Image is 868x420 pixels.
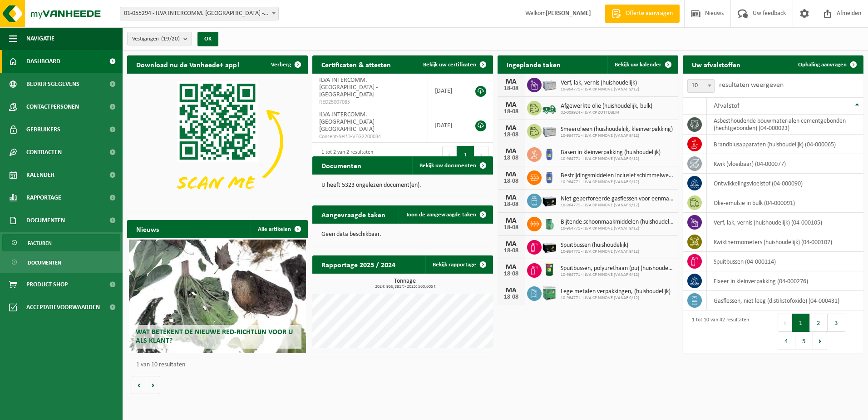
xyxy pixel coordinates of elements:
[561,103,652,110] span: Afgewerkte olie (huishoudelijk, bulk)
[264,55,307,74] button: Verberg
[120,7,279,20] span: 01-055294 - ILVA INTERCOMM. EREMBODEGEM - EREMBODEGEM
[707,154,863,174] td: kwik (vloeibaar) (04-000077)
[546,10,591,17] strong: [PERSON_NAME]
[502,178,520,185] div: 18-08
[406,212,476,218] span: Toon de aangevraagde taken
[319,133,421,140] span: Consent-SelfD-VEG2200034
[502,248,520,254] div: 18-08
[127,220,168,238] h2: Nieuws
[623,9,675,18] span: Offerte aanvragen
[502,294,520,300] div: 18-08
[321,182,484,189] p: U heeft 5323 ongelezen document(en).
[319,111,378,133] span: ILVA INTERCOMM. [GEOGRAPHIC_DATA] - [GEOGRAPHIC_DATA]
[561,265,674,272] span: Spuitbussen, polyurethaan (pu) (huishoudelijk)
[251,220,307,238] a: Alle artikelen
[502,264,520,271] div: MA
[542,146,557,161] img: PB-OT-0120-HPE-00-02
[412,156,492,175] a: Bekijk uw documenten
[146,376,160,394] button: Volgende
[687,79,715,93] span: 10
[26,118,60,141] span: Gebruikers
[26,186,61,209] span: Rapportage
[607,55,677,74] a: Bekijk uw kalender
[26,27,54,50] span: Navigatie
[687,313,749,351] div: 1 tot 10 van 42 resultaten
[502,155,520,161] div: 18-08
[719,81,784,89] label: resultaten weergeven
[561,110,652,115] span: 02-009924 - ILVA CP ZOTTEGEM
[561,226,674,231] span: 10-964771 - ILVA CP NINOVE (VANAF 9/12)
[271,62,291,68] span: Verberg
[828,314,845,332] button: 3
[26,95,79,118] span: Contactpersonen
[312,255,404,273] h2: Rapportage 2025 / 2024
[425,255,492,274] a: Bekijk rapportage
[502,194,520,201] div: MA
[26,50,60,73] span: Dashboard
[442,146,457,164] button: Previous
[561,219,674,226] span: Bijtende schoonmaakmiddelen (huishoudelijk)
[127,32,192,45] button: Vestigingen(19/20)
[795,332,813,350] button: 5
[561,133,673,139] span: 10-964771 - ILVA CP NINOVE (VANAF 9/12)
[683,55,750,73] h2: Uw afvalstoffen
[161,36,180,42] count: (19/20)
[561,172,674,180] span: Bestrijdingsmiddelen inclusief schimmelwerende beschermingsmiddelen (huishoudeli...
[561,195,674,203] span: Niet geperforeerde gasflessen voor eenmalig gebruik (huishoudelijk)
[502,217,520,225] div: MA
[312,156,370,174] h2: Documenten
[26,296,100,319] span: Acceptatievoorwaarden
[502,78,520,85] div: MA
[132,376,146,394] button: Vorige
[561,295,671,301] span: 10-964771 - ILVA CP NINOVE (VANAF 9/12)
[791,55,863,74] a: Ophaling aanvragen
[542,123,557,138] img: PB-LB-0680-HPE-GY-11
[542,192,557,208] img: PB-LB-0680-HPE-BK-11
[502,287,520,294] div: MA
[707,252,863,271] td: spuitbussen (04-000114)
[197,32,218,46] button: OK
[561,242,639,249] span: Spuitbussen (huishoudelijk)
[542,169,557,185] img: PB-OT-0120-HPE-00-02
[707,135,863,154] td: brandblusapparaten (huishoudelijk) (04-000065)
[615,62,661,68] span: Bekijk uw kalender
[561,203,674,208] span: 10-964771 - ILVA CP NINOVE (VANAF 9/12)
[561,249,639,255] span: 10-964771 - ILVA CP NINOVE (VANAF 9/12)
[399,205,492,224] a: Toon de aangevraagde taken
[561,156,661,162] span: 10-964771 - ILVA CP NINOVE (VANAF 9/12)
[792,314,810,332] button: 1
[542,262,557,277] img: PB-OT-0200-MET-00-03
[120,7,278,20] span: 01-055294 - ILVA INTERCOMM. EREMBODEGEM - EREMBODEGEM
[312,55,400,73] h2: Certificaten & attesten
[707,232,863,252] td: kwikthermometers (huishoudelijk) (04-000107)
[707,291,863,310] td: gasflessen, niet leeg (distikstofoxide) (04-000431)
[419,163,476,169] span: Bekijk uw documenten
[502,240,520,248] div: MA
[502,148,520,155] div: MA
[561,80,639,87] span: Verf, lak, vernis (huishoudelijk)
[26,73,79,95] span: Bedrijfsgegevens
[26,209,65,232] span: Documenten
[319,77,378,98] span: ILVA INTERCOMM. [GEOGRAPHIC_DATA] - [GEOGRAPHIC_DATA]
[321,231,484,238] p: Geen data beschikbaar.
[542,239,557,254] img: PB-LB-0680-HPE-BK-11
[28,254,61,271] span: Documenten
[423,62,476,68] span: Bekijk uw certificaten
[457,146,474,164] button: 1
[778,314,792,332] button: Previous
[26,273,68,296] span: Product Shop
[542,215,557,231] img: PB-OT-0200-MET-00-02
[688,80,714,92] span: 10
[502,271,520,277] div: 18-08
[136,362,303,368] p: 1 van 10 resultaten
[28,235,52,252] span: Facturen
[502,225,520,231] div: 18-08
[542,76,557,92] img: PB-LB-0680-HPE-GY-11
[561,126,673,133] span: Smeerolieën (huishoudelijk, kleinverpakking)
[127,55,248,73] h2: Download nu de Vanheede+ app!
[428,74,466,108] td: [DATE]
[2,254,120,271] a: Documenten
[312,205,395,223] h2: Aangevraagde taken
[810,314,828,332] button: 2
[707,213,863,232] td: verf, lak, vernis (huishoudelijk) (04-000105)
